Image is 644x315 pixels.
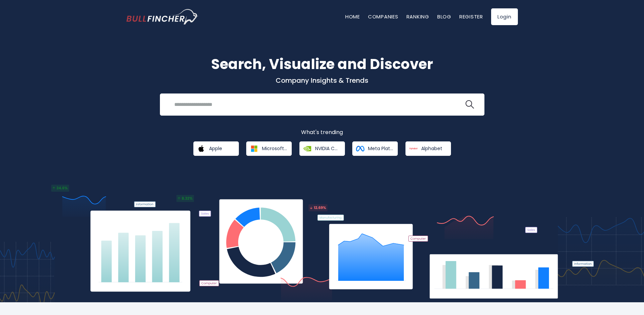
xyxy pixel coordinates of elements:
[126,129,518,136] p: What's trending
[126,9,198,24] img: bullfincher logo
[126,76,518,85] p: Company Insights & Trends
[345,13,360,20] a: Home
[437,13,451,20] a: Blog
[406,13,429,20] a: Ranking
[352,141,398,156] a: Meta Platforms
[405,141,451,156] a: Alphabet
[465,100,474,109] img: search icon
[421,145,442,151] span: Alphabet
[368,13,398,20] a: Companies
[262,145,287,151] span: Microsoft Corporation
[459,13,483,20] a: Register
[491,8,518,25] a: Login
[246,141,292,156] a: Microsoft Corporation
[209,145,222,151] span: Apple
[193,141,239,156] a: Apple
[126,9,198,24] a: Go to homepage
[315,145,340,151] span: NVIDIA Corporation
[299,141,345,156] a: NVIDIA Corporation
[126,54,518,75] h1: Search, Visualize and Discover
[368,145,393,151] span: Meta Platforms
